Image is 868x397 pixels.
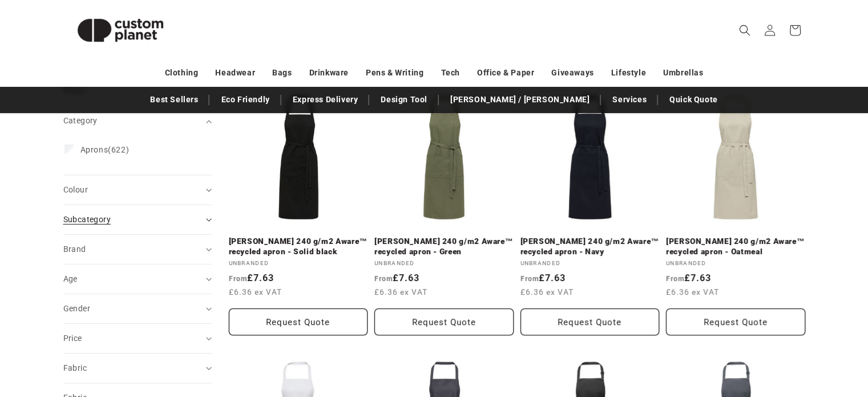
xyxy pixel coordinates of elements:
[366,63,423,83] a: Pens & Writing
[63,354,212,383] summary: Fabric (0 selected)
[63,304,90,313] span: Gender
[607,90,652,110] a: Services
[63,175,212,204] summary: Colour (0 selected)
[375,90,433,110] a: Design Tool
[441,63,459,83] a: Tech
[63,363,87,372] span: Fabric
[666,308,805,335] button: Request Quote
[732,18,757,43] summary: Search
[477,63,534,83] a: Office & Paper
[287,90,364,110] a: Express Delivery
[374,236,514,256] a: [PERSON_NAME] 240 g/m2 Aware™ recycled apron - Green
[63,294,212,323] summary: Gender (0 selected)
[272,63,292,83] a: Bags
[664,90,724,110] a: Quick Quote
[63,116,98,125] span: Category
[165,63,199,83] a: Clothing
[611,63,646,83] a: Lifestyle
[63,274,78,283] span: Age
[63,264,212,294] summary: Age (0 selected)
[63,205,212,234] summary: Subcategory (0 selected)
[63,244,86,254] span: Brand
[309,63,349,83] a: Drinkware
[229,308,368,335] button: Request Quote
[63,334,82,343] span: Price
[666,236,805,256] a: [PERSON_NAME] 240 g/m2 Aware™ recycled apron - Oatmeal
[80,145,108,154] span: Aprons
[63,235,212,264] summary: Brand (0 selected)
[229,236,368,256] a: [PERSON_NAME] 240 g/m2 Aware™ recycled apron - Solid black
[663,63,703,83] a: Umbrellas
[445,90,595,110] a: [PERSON_NAME] / [PERSON_NAME]
[144,90,204,110] a: Best Sellers
[677,274,868,397] iframe: Chat Widget
[215,63,255,83] a: Headwear
[63,324,212,353] summary: Price
[520,308,660,335] button: Request Quote
[80,145,130,155] span: (622)
[551,63,594,83] a: Giveaways
[215,90,275,110] a: Eco Friendly
[63,215,111,224] span: Subcategory
[63,106,212,135] summary: Category (0 selected)
[63,185,88,194] span: Colour
[520,236,660,256] a: [PERSON_NAME] 240 g/m2 Aware™ recycled apron - Navy
[374,308,514,335] button: Request Quote
[63,5,177,56] img: Custom Planet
